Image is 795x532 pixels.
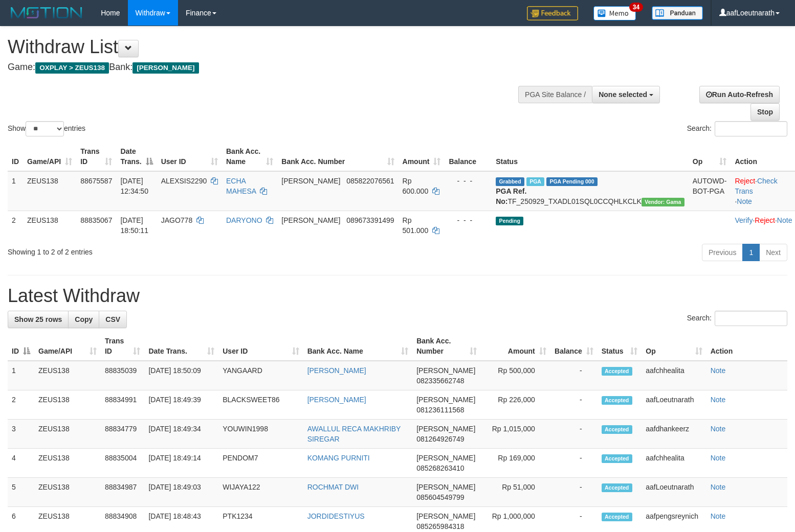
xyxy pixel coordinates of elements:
[144,390,218,420] td: [DATE] 18:49:39
[416,366,475,375] span: [PERSON_NAME]
[599,90,647,99] span: None selected
[550,478,598,507] td: -
[8,420,34,449] td: 3
[642,198,684,206] span: Vendor URL: https://trx31.1velocity.biz
[715,311,787,326] input: Search:
[101,449,144,478] td: 88835004
[120,177,148,195] span: [DATE] 12:34:50
[550,332,598,361] th: Balance: activate to sort column ascending
[592,86,660,103] button: None selected
[550,361,598,390] td: -
[218,332,303,361] th: User ID: activate to sort column ascending
[715,121,787,136] input: Search:
[8,332,34,361] th: ID: activate to sort column descending
[642,478,706,507] td: aafLoeutnarath
[699,86,780,103] a: Run Auto-Refresh
[161,177,207,185] span: ALEXSIS2290
[602,425,632,434] span: Accepted
[23,211,76,240] td: ZEUS138
[226,216,262,224] a: DARYONO
[34,478,101,507] td: ZEUS138
[80,177,112,185] span: 88675587
[218,361,303,390] td: YANGAARD
[687,121,787,136] label: Search:
[481,361,550,390] td: Rp 500,000
[281,177,340,185] span: [PERSON_NAME]
[218,420,303,449] td: YOUWIN1998
[416,464,464,472] span: Copy 085268263410 to clipboard
[101,390,144,420] td: 88834991
[496,187,526,205] b: PGA Ref. No:
[416,454,475,462] span: [PERSON_NAME]
[144,449,218,478] td: [DATE] 18:49:14
[76,142,116,171] th: Trans ID: activate to sort column ascending
[416,493,464,501] span: Copy 085604549799 to clipboard
[8,5,85,20] img: MOTION_logo.png
[416,435,464,443] span: Copy 081264926749 to clipboard
[34,449,101,478] td: ZEUS138
[303,332,413,361] th: Bank Acc. Name: activate to sort column ascending
[689,142,731,171] th: Op: activate to sort column ascending
[307,396,366,404] a: [PERSON_NAME]
[144,361,218,390] td: [DATE] 18:50:09
[307,454,370,462] a: KOMANG PURNITI
[161,216,192,224] span: JAGO778
[8,390,34,420] td: 2
[526,177,544,186] span: Marked by aafpengsreynich
[412,332,481,361] th: Bank Acc. Number: activate to sort column ascending
[8,478,34,507] td: 5
[222,142,277,171] th: Bank Acc. Name: activate to sort column ascending
[8,171,23,211] td: 1
[120,216,148,235] span: [DATE] 18:50:11
[101,420,144,449] td: 88834779
[735,177,755,185] a: Reject
[602,367,632,376] span: Accepted
[23,171,76,211] td: ZEUS138
[642,449,706,478] td: aafchhealita
[518,86,592,103] div: PGA Site Balance /
[759,244,787,261] a: Next
[8,121,85,136] label: Show entries
[101,478,144,507] td: 88834987
[35,62,109,74] span: OXPLAY > ZEUS138
[346,177,394,185] span: Copy 085822076561 to clipboard
[403,216,429,235] span: Rp 501.000
[481,390,550,420] td: Rp 226,000
[735,216,753,224] a: Verify
[629,3,643,12] span: 34
[445,142,492,171] th: Balance
[711,396,726,404] a: Note
[550,390,598,420] td: -
[99,311,127,328] a: CSV
[735,177,777,195] a: Check Trans
[416,425,475,433] span: [PERSON_NAME]
[144,420,218,449] td: [DATE] 18:49:34
[481,420,550,449] td: Rp 1,015,000
[602,513,632,521] span: Accepted
[23,142,76,171] th: Game/API: activate to sort column ascending
[34,420,101,449] td: ZEUS138
[687,311,787,326] label: Search:
[307,483,359,491] a: ROCHMAT DWI
[144,332,218,361] th: Date Trans.: activate to sort column ascending
[598,332,642,361] th: Status: activate to sort column ascending
[8,243,324,257] div: Showing 1 to 2 of 2 entries
[101,361,144,390] td: 88835039
[652,6,703,20] img: panduan.png
[8,142,23,171] th: ID
[68,311,99,328] a: Copy
[527,6,578,20] img: Feedback.jpg
[492,171,689,211] td: TF_250929_TXADL01SQL0CCQHLKCLK
[706,332,787,361] th: Action
[416,512,475,520] span: [PERSON_NAME]
[777,216,792,224] a: Note
[416,522,464,530] span: Copy 085265984318 to clipboard
[226,177,256,195] a: ECHA MAHESA
[281,216,340,224] span: [PERSON_NAME]
[550,420,598,449] td: -
[105,315,120,323] span: CSV
[496,177,524,186] span: Grabbed
[496,217,523,225] span: Pending
[399,142,445,171] th: Amount: activate to sort column ascending
[416,483,475,491] span: [PERSON_NAME]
